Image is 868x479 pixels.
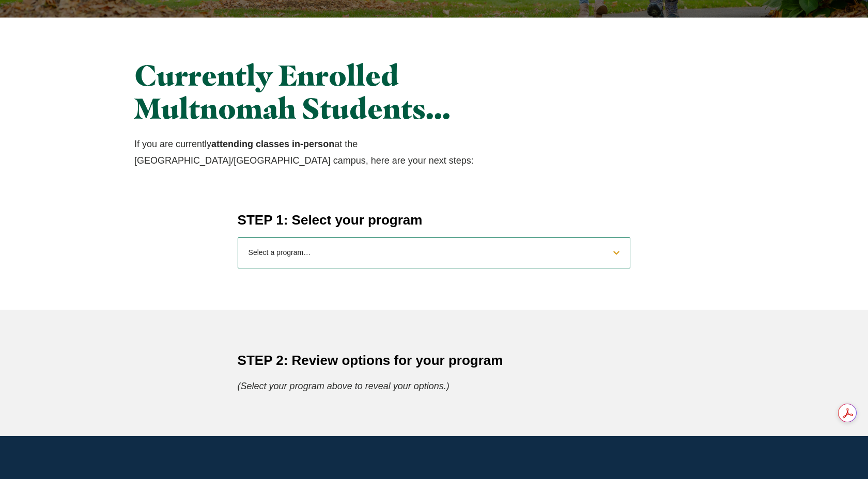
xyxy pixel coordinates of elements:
h2: Currently Enrolled Multnomah Students… [134,59,528,125]
h4: STEP 2: Review options for your program [238,351,631,370]
em: (Select your program above to reveal your options.) [238,381,450,391]
p: If you are currently at the [GEOGRAPHIC_DATA]/[GEOGRAPHIC_DATA] campus, here are your next steps: [134,136,528,169]
h4: STEP 1: Select your program [238,211,631,229]
strong: attending classes in-person [211,139,334,149]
